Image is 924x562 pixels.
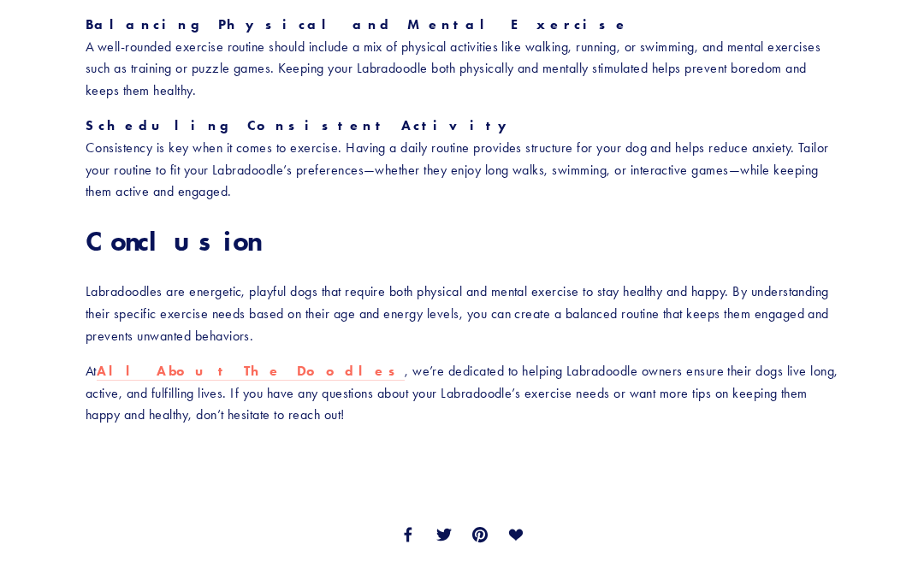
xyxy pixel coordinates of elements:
[97,364,405,382] a: All About The Doodles
[86,281,838,347] p: Labradoodles are energetic, playful dogs that require both physical and mental exercise to stay h...
[86,115,838,203] p: Consistency is key when it comes to exercise. Having a daily routine provides structure for your ...
[86,361,838,427] p: At , we’re dedicated to helping Labradoodle owners ensure their dogs live long, active, and fulfi...
[97,364,405,380] strong: All About The Doodles
[86,17,629,33] strong: Balancing Physical and Mental Exercise
[86,15,838,102] p: A well-rounded exercise routine should include a mix of physical activities like walking, running...
[86,118,518,134] strong: Scheduling Consistent Activity
[86,225,259,258] strong: Conclusion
